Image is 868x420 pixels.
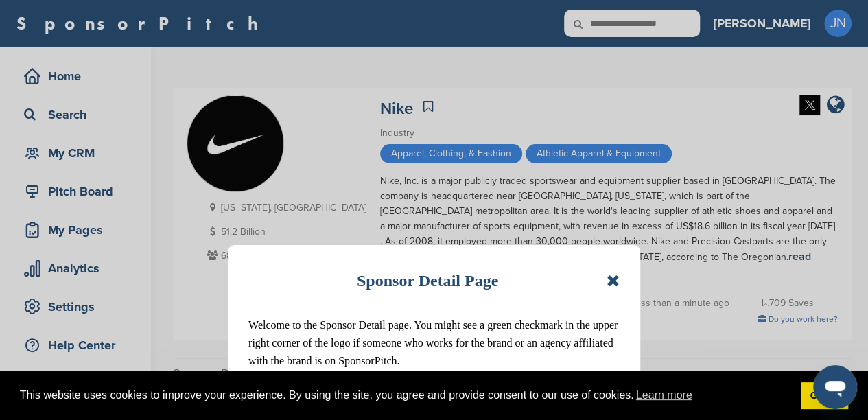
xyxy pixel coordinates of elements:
[357,266,498,296] h1: Sponsor Detail Page
[20,385,790,406] span: This website uses cookies to improve your experience. By using the site, you agree and provide co...
[801,382,848,410] a: dismiss cookie message
[248,316,620,370] p: Welcome to the Sponsor Detail page. You might see a green checkmark in the upper right corner of ...
[813,365,857,409] iframe: Button to launch messaging window
[634,385,694,406] a: learn more about cookies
